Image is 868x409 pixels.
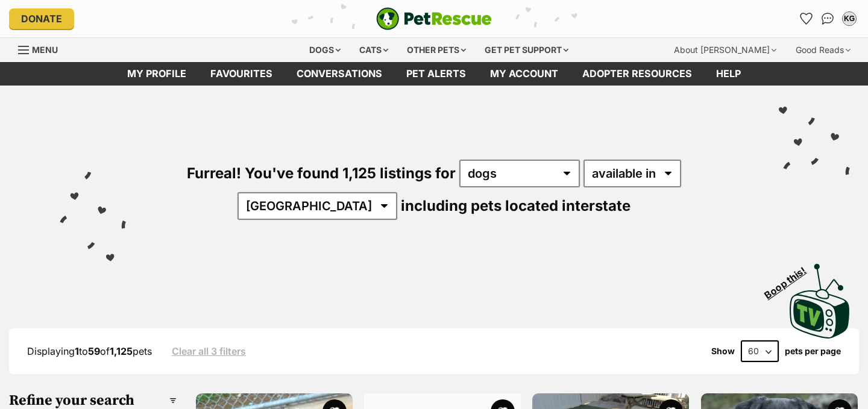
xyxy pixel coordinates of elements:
strong: 1,125 [110,345,133,357]
a: PetRescue [376,7,492,30]
a: conversations [285,62,394,86]
span: Menu [32,45,58,55]
div: Other pets [398,38,474,62]
a: My account [478,62,570,86]
div: Cats [351,38,397,62]
a: Conversations [818,9,837,28]
a: Menu [18,38,66,60]
div: Get pet support [476,38,577,62]
a: Donate [9,8,74,29]
label: pets per page [785,346,841,356]
strong: 1 [75,345,79,357]
button: My account [840,9,859,28]
a: Clear all 3 filters [172,346,246,357]
a: Pet alerts [394,62,478,86]
img: logo-e224e6f780fb5917bec1dbf3a21bbac754714ae5b6737aabdf751b685950b380.svg [376,7,492,30]
a: Favourites [198,62,285,86]
span: Displaying to of pets [27,345,152,357]
a: Adopter resources [570,62,704,86]
div: About [PERSON_NAME] [665,38,785,62]
a: Boop this! [790,253,850,341]
div: KG [843,13,855,25]
ul: Account quick links [796,9,859,28]
img: chat-41dd97257d64d25036548639549fe6c8038ab92f7586957e7f3b1b290dea8141.svg [822,13,834,25]
div: Dogs [301,38,349,62]
a: Help [704,62,753,86]
a: Favourites [796,9,816,28]
img: PetRescue TV logo [790,264,850,339]
span: Show [711,346,735,356]
a: My profile [115,62,198,86]
span: Furreal! You've found 1,125 listings for [187,164,456,182]
span: Boop this! [763,257,818,301]
div: Good Reads [787,38,859,62]
span: including pets located interstate [401,197,631,214]
strong: 59 [88,345,100,357]
h3: Refine your search [9,392,177,409]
